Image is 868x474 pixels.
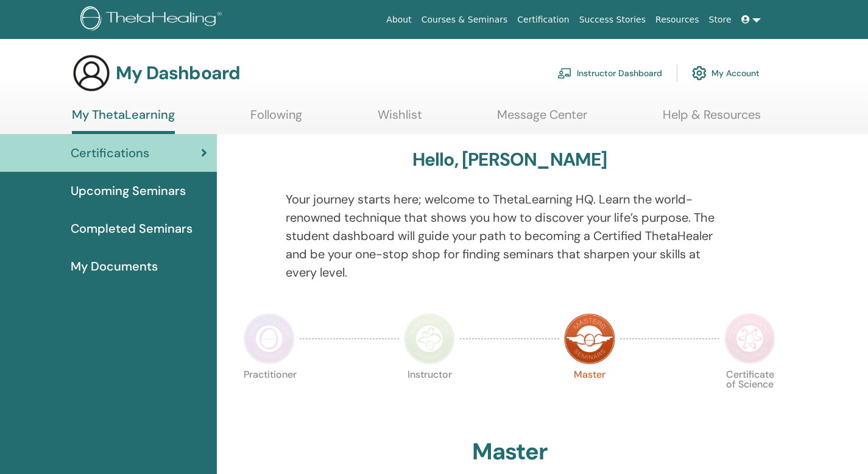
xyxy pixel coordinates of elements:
[244,313,295,364] img: Practitioner
[244,370,295,421] p: Practitioner
[404,370,455,421] p: Instructor
[71,219,192,238] span: Completed Seminars
[512,9,574,31] a: Certification
[80,6,226,34] img: logo.png
[381,9,416,31] a: About
[286,190,734,281] p: Your journey starts here; welcome to ThetaLearning HQ. Learn the world-renowned technique that sh...
[557,68,572,79] img: chalkboard-teacher.svg
[574,9,651,31] a: Success Stories
[378,107,422,131] a: Wishlist
[250,107,302,131] a: Following
[412,149,607,171] h3: Hello, [PERSON_NAME]
[663,107,761,131] a: Help & Resources
[692,63,707,83] img: cog.svg
[497,107,587,131] a: Message Center
[692,60,760,87] a: My Account
[564,370,615,421] p: Master
[116,62,240,84] h3: My Dashboard
[724,313,775,364] img: Certificate of Science
[71,182,186,200] span: Upcoming Seminars
[724,370,775,421] p: Certificate of Science
[417,9,513,31] a: Courses & Seminars
[71,144,149,162] span: Certifications
[651,9,704,31] a: Resources
[704,9,736,31] a: Store
[71,257,158,275] span: My Documents
[564,313,615,364] img: Master
[72,107,175,134] a: My ThetaLearning
[72,54,111,93] img: generic-user-icon.jpg
[404,313,455,364] img: Instructor
[472,438,548,466] h2: Master
[557,60,662,87] a: Instructor Dashboard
